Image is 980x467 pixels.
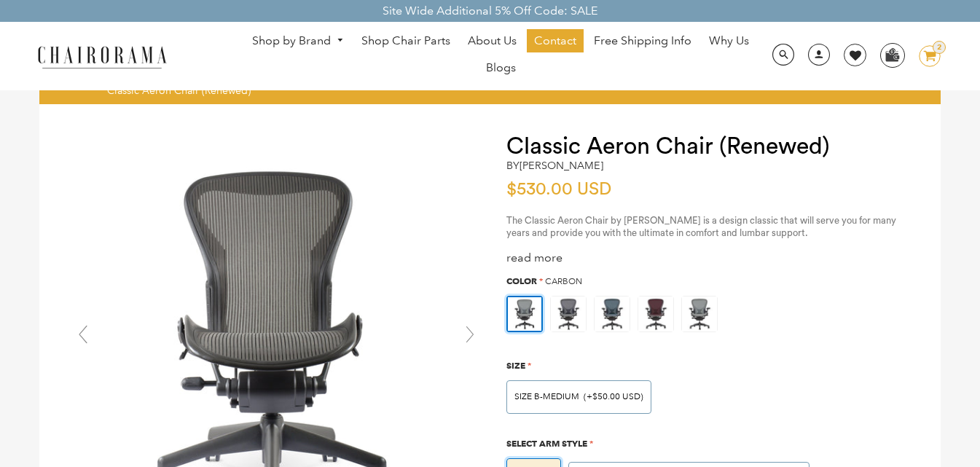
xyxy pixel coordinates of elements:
span: (+$50.00 USD) [584,393,643,401]
span: Contact [534,34,576,49]
img: https://apo-admin.mageworx.com/front/img/chairorama.myshopify.com/ae6848c9e4cbaa293e2d516f385ec6e... [682,297,717,331]
span: Select Arm Style [506,438,587,449]
span: Carbon [545,276,582,287]
img: https://apo-admin.mageworx.com/front/img/chairorama.myshopify.com/934f279385142bb1386b89575167202... [595,297,630,331]
img: https://apo-admin.mageworx.com/front/img/chairorama.myshopify.com/ae6848c9e4cbaa293e2d516f385ec6e... [508,297,541,331]
a: Shop Chair Parts [354,29,458,52]
span: Why Us [709,34,749,49]
a: [PERSON_NAME] [520,159,603,172]
span: The Classic Aeron Chair by [PERSON_NAME] is a design classic that will serve you for many years a... [506,216,896,238]
img: WhatsApp_Image_2024-07-12_at_16.23.01.webp [881,44,903,66]
a: Contact [527,29,584,52]
a: Blogs [479,56,523,79]
span: Shop Chair Parts [361,34,450,49]
nav: DesktopNavigation [237,29,764,83]
a: Why Us [702,29,756,52]
h1: Classic Aeron Chair (Renewed) [506,133,912,160]
span: Blogs [486,60,516,76]
div: read more [506,251,912,266]
a: About Us [460,29,524,52]
a: Free Shipping Info [587,29,699,52]
img: https://apo-admin.mageworx.com/front/img/chairorama.myshopify.com/f520d7dfa44d3d2e85a5fe9a0a95ca9... [551,297,586,331]
a: Shop by Brand [245,30,351,52]
span: About Us [468,34,517,49]
img: chairorama [29,44,175,69]
h2: by [506,160,603,172]
span: Color [506,275,537,286]
a: Classic Aeron Chair (Renewed) - chairorama [68,334,485,348]
span: Size [506,360,525,371]
img: https://apo-admin.mageworx.com/front/img/chairorama.myshopify.com/f0a8248bab2644c909809aada6fe08d... [638,297,673,331]
a: 2 [908,45,941,67]
span: $530.00 USD [506,181,611,198]
span: SIZE B-MEDIUM [514,391,579,402]
span: Free Shipping Info [594,34,691,49]
div: 2 [933,41,946,54]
